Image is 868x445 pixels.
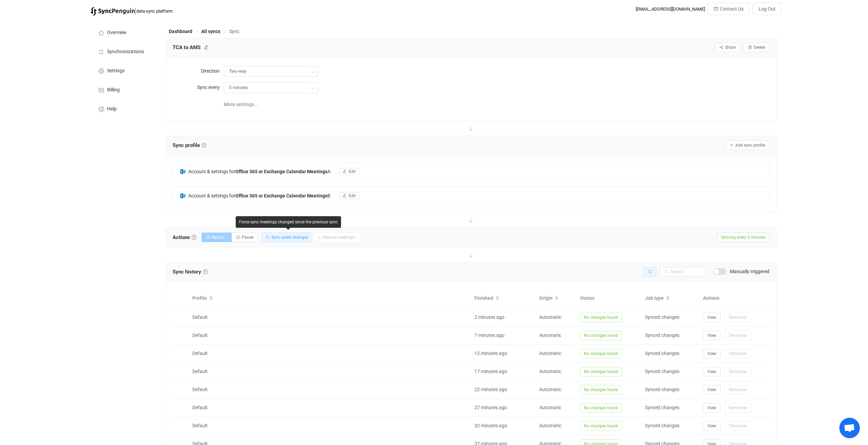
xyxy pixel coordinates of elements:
span: Share [725,45,736,50]
img: syncpenguin.svg [90,7,135,16]
div: Force sync meetings changed since the previous sync [236,216,341,228]
img: exchange.png [180,193,186,199]
button: Terminate [724,421,751,431]
span: 12 minutes ago [474,351,507,356]
button: Terminate [724,385,751,395]
span: Synced changes [645,332,679,338]
span: 27 minutes ago [474,405,507,410]
button: Edit [339,192,359,199]
span: View [707,424,716,428]
span: Dashboard [169,29,192,34]
span: View [707,333,716,338]
span: Sync latest changes [271,235,308,240]
span: Overview [107,30,127,35]
button: Delete [744,43,769,52]
a: View [703,405,721,410]
span: Terminate [729,387,747,392]
button: View [703,367,721,376]
span: Contact Us [720,6,744,12]
span: Sync profile [173,140,206,150]
a: View [703,332,721,338]
span: Sync history [173,269,201,275]
div: Automatic [536,386,577,394]
span: Add sync profile [735,143,765,148]
a: View [703,387,721,392]
img: exchange.png [180,168,186,175]
button: Log Out [753,3,781,15]
span: Help [107,106,117,112]
button: Edit [339,168,359,175]
input: Model [224,82,318,93]
span: Synced changes [645,369,679,374]
button: Contact Us [708,3,749,15]
a: View [703,351,721,356]
span: Account & settings for [188,193,235,198]
a: View [703,369,721,374]
span: Syncing every 5 minutes [717,233,769,242]
span: Default [192,351,208,356]
span: Delete [754,45,765,50]
span: Pause [242,235,253,240]
span: Synced changes [645,314,679,320]
span: Synced changes [645,405,679,410]
span: View [707,315,716,320]
span: 17 minutes ago [474,369,507,374]
span: Default [192,387,208,392]
span: Terminate [729,315,747,320]
a: Billing [90,80,159,99]
button: Migrate meetings… [312,233,362,242]
span: Default [192,314,208,320]
button: Share [715,43,740,52]
span: A [188,169,330,174]
span: Synced changes [645,351,679,356]
button: Terminate [724,349,751,358]
span: No changes found [580,385,622,395]
span: Edit [349,193,356,198]
button: Add sync profile [725,140,769,150]
div: [EMAIL_ADDRESS][DOMAIN_NAME] [636,6,705,12]
span: Account & settings for [188,169,235,174]
input: Model [224,66,318,77]
a: Help [90,99,159,118]
span: B [188,193,330,198]
span: Synchronizations [107,49,144,55]
span: View [707,351,716,356]
span: Migrate meetings… [323,235,357,240]
a: Open chat [839,418,860,438]
div: Automatic [536,313,577,321]
div: Origin [536,293,577,304]
button: View [703,313,721,322]
span: Terminate [729,424,747,428]
span: View [707,369,716,374]
div: Job type [642,293,700,304]
label: Sync every [173,80,224,94]
span: View [707,405,716,410]
span: 22 minutes ago [474,387,507,392]
span: All syncs [201,29,220,34]
span: No changes found [580,367,622,376]
div: Automatic [536,404,577,412]
span: More settings... [224,98,258,111]
span: data sync platform [136,9,173,14]
b: Office 365 or Exchange Calendar Meetings [235,169,327,174]
span: Manually triggered [730,269,769,274]
div: Profile [189,293,471,304]
button: Restart… [202,233,232,242]
span: Terminate [729,351,747,356]
button: Pause [232,233,258,242]
span: Default [192,369,208,374]
button: Terminate [724,367,751,376]
div: Finished [471,293,536,304]
button: View [703,421,721,431]
span: 32 minutes ago [474,423,507,428]
span: No changes found [580,313,622,322]
span: Terminate [729,369,747,374]
b: Office 365 or Exchange Calendar Meetings [235,193,327,198]
span: Terminate [729,405,747,410]
span: View [707,387,716,392]
span: 7 minutes ago [474,332,504,338]
span: Default [192,332,208,338]
span: 2 minutes ago [474,314,504,320]
span: Sync [229,29,239,34]
input: Search [660,267,706,277]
